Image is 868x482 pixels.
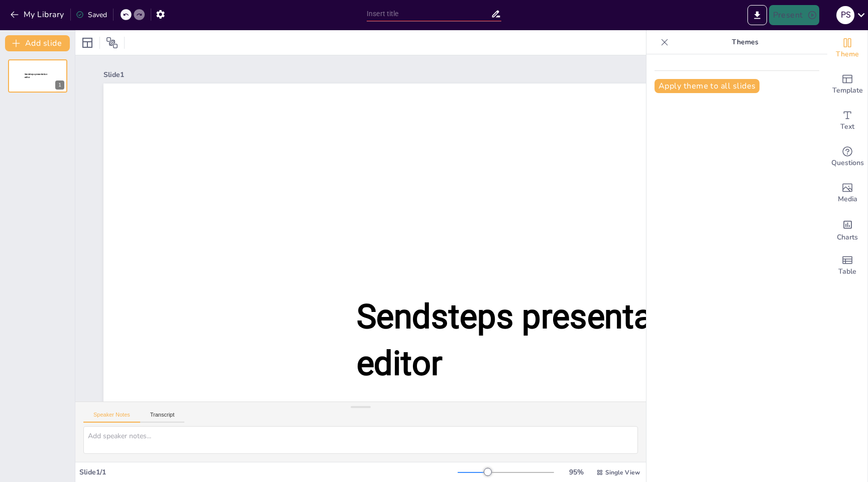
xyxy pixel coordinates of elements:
span: Questions [831,157,864,169]
button: P S [836,5,854,25]
div: Slide 1 / 1 [79,467,458,477]
div: Get real-time input from your audience [827,139,867,175]
span: Single View [605,468,640,476]
button: Add slide [5,35,70,51]
div: 1 [55,81,64,90]
div: 1 [8,59,67,93]
input: Insert title [367,7,491,21]
button: Speaker Notes [83,412,140,423]
span: Theme [836,49,859,60]
div: Saved [76,10,107,20]
button: Export to PowerPoint [747,5,767,25]
p: Themes [673,30,817,54]
div: Add text boxes [827,103,867,139]
span: Text [840,121,854,132]
span: Table [838,266,856,277]
span: Charts [837,232,858,243]
span: Template [832,85,863,96]
span: Media [838,194,857,205]
button: Present [769,5,819,25]
div: Change the overall theme [827,30,867,66]
div: 95 % [564,467,588,477]
button: Apply theme to all slides [655,79,759,93]
div: Add charts and graphs [827,211,867,248]
span: Position [106,37,118,49]
span: Sendsteps presentation editor [357,297,709,383]
div: Layout [79,35,95,51]
button: Transcript [140,412,185,423]
div: Add a table [827,248,867,284]
div: Add images, graphics, shapes or video [827,175,867,211]
div: P S [836,6,854,24]
span: Sendsteps presentation editor [25,73,47,78]
button: My Library [8,7,68,23]
div: Add ready made slides [827,66,867,103]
